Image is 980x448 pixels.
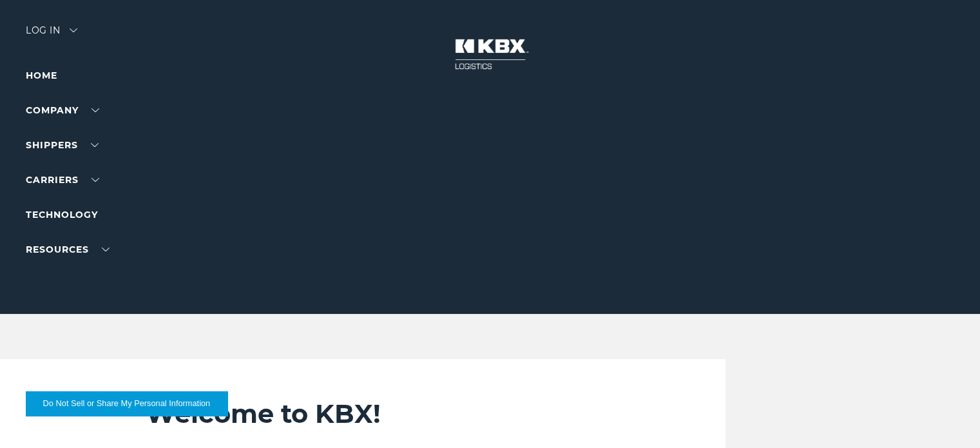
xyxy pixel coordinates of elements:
a: Technology [26,209,98,220]
img: kbx logo [442,26,539,83]
iframe: Chat Widget [916,386,980,448]
h2: Welcome to KBX! [146,398,675,430]
a: RESOURCES [26,244,110,255]
a: Home [26,70,57,81]
div: Log in [26,26,77,44]
a: SHIPPERS [26,139,99,151]
button: Do Not Sell or Share My Personal Information [26,391,227,416]
img: arrow [70,28,77,32]
a: Carriers [26,174,99,186]
a: Company [26,104,99,116]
